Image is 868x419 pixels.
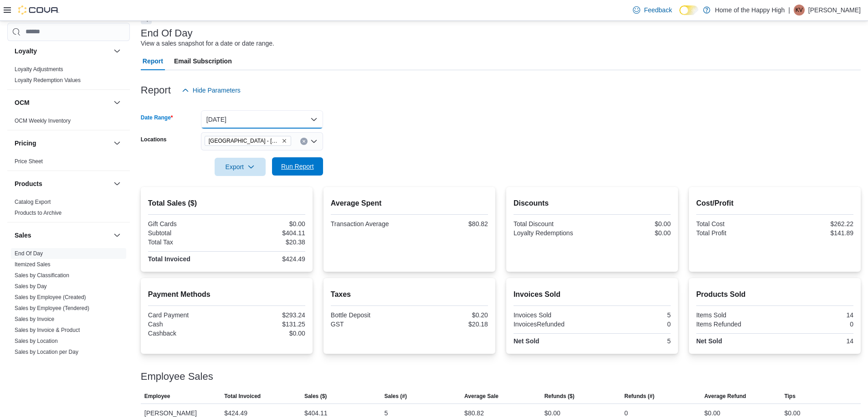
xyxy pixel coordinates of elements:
div: $424.49 [224,408,247,419]
a: Feedback [629,1,675,19]
span: Sales by Classification [15,272,69,279]
div: $0.00 [704,408,720,419]
span: Refunds (#) [624,393,654,400]
h3: OCM [15,98,30,107]
button: Export [215,158,266,176]
div: Loyalty [7,64,130,89]
div: Transaction Average [331,220,408,228]
div: 0 [594,321,671,328]
label: Date Range [141,114,173,121]
div: $293.24 [228,311,305,319]
div: $404.11 [304,408,328,419]
div: OCM [7,115,130,130]
strong: Total Invoiced [148,255,190,263]
span: Loyalty Redemption Values [15,77,81,84]
a: Itemized Sales [15,261,51,268]
div: Cash [148,321,225,328]
h3: Products [15,179,42,188]
span: Sales by Day [15,283,47,290]
div: 5 [594,337,671,345]
span: Export [220,158,260,176]
button: Hide Parameters [178,81,244,99]
span: Sales by Invoice [15,316,54,323]
h3: Employee Sales [141,371,213,382]
div: View a sales snapshot for a date or date range. [141,39,274,48]
div: Pricing [7,156,130,171]
div: $0.00 [594,220,671,228]
button: Open list of options [310,138,318,145]
div: Subtotal [148,229,225,237]
div: 14 [776,337,853,345]
span: Run Report [281,162,314,171]
h2: Payment Methods [148,289,305,300]
span: OCM Weekly Inventory [15,117,71,124]
div: Gift Cards [148,220,225,228]
img: Cova [18,5,59,15]
a: Sales by Invoice & Product [15,327,80,333]
a: Price Sheet [15,158,43,165]
p: [PERSON_NAME] [808,5,861,16]
span: Email Subscription [174,52,232,70]
div: $0.00 [228,330,305,337]
span: Employee [144,393,170,400]
div: 5 [594,311,671,319]
a: Sales by Invoice [15,316,54,322]
div: Items Sold [696,311,773,319]
a: Loyalty Adjustments [15,66,63,72]
div: Items Refunded [696,321,773,328]
a: Sales by Classification [15,272,69,279]
button: Remove Sherwood Park - Wye Road - Fire & Flower from selection in this group [282,138,287,144]
h3: Pricing [15,139,36,148]
div: 0 [776,321,853,328]
span: Feedback [644,5,672,15]
a: Sales by Employee (Created) [15,294,86,300]
span: Sales (#) [385,393,407,400]
h3: End Of Day [141,28,193,39]
button: Pricing [15,139,110,148]
input: Dark Mode [679,5,699,15]
div: $424.49 [228,255,305,263]
div: Total Profit [696,229,773,237]
h2: Products Sold [696,289,853,300]
a: Loyalty Redemption Values [15,77,81,83]
div: $404.11 [228,229,305,237]
a: Products to Archive [15,210,62,216]
p: | [788,5,790,16]
span: Sherwood Park - Wye Road - Fire & Flower [205,136,291,146]
span: Refunds ($) [544,393,575,400]
div: Total Tax [148,238,225,246]
button: Clear input [300,138,308,145]
label: Locations [141,136,167,143]
a: Catalog Export [15,199,51,205]
button: Run Report [272,157,323,176]
button: OCM [112,97,123,108]
div: InvoicesRefunded [514,321,591,328]
a: End Of Day [15,250,43,257]
span: Hide Parameters [193,86,241,95]
button: Products [112,178,123,189]
div: Invoices Sold [514,311,591,319]
h3: Report [141,85,171,96]
div: $262.22 [776,220,853,228]
span: Average Refund [704,393,746,400]
h2: Cost/Profit [696,198,853,209]
div: Total Cost [696,220,773,228]
a: Sales by Day [15,283,47,290]
span: Sales by Employee (Created) [15,294,86,301]
div: Products [7,197,130,222]
span: Average Sale [464,393,498,400]
h2: Discounts [514,198,671,209]
div: Bottle Deposit [331,311,408,319]
div: Kirsten Von Hollen [794,5,805,16]
button: Loyalty [112,46,123,57]
span: Itemized Sales [15,261,51,268]
span: [GEOGRAPHIC_DATA] - [GEOGRAPHIC_DATA] - Fire & Flower [209,136,280,145]
button: Loyalty [15,47,110,56]
span: Tips [784,393,795,400]
h2: Total Sales ($) [148,198,305,209]
div: $141.89 [776,229,853,237]
div: 5 [385,408,388,419]
span: Catalog Export [15,198,51,206]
